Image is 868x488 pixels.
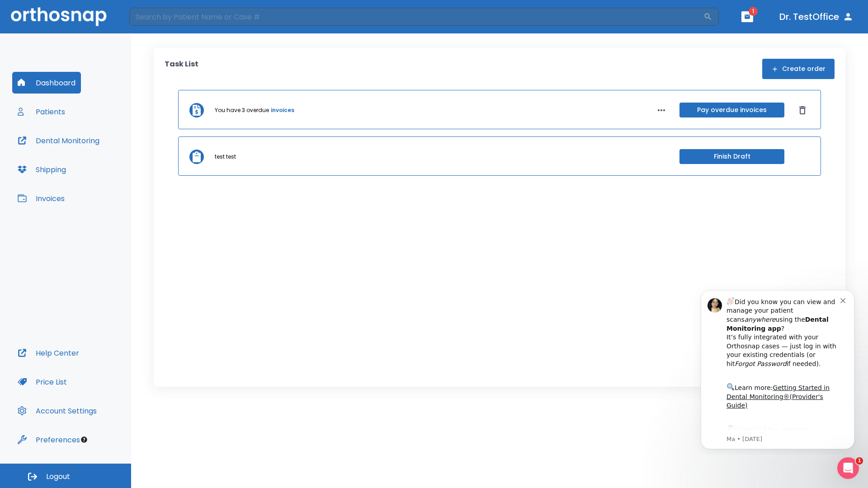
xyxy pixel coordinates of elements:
[776,9,857,25] button: Dr. TestOffice
[12,342,85,364] button: Help Center
[129,8,703,26] input: Search by Patient Name or Case #
[12,188,70,209] button: Invoices
[795,103,810,117] button: Dismiss
[80,436,88,444] div: Tooltip anchor
[12,72,81,94] button: Dashboard
[215,106,269,114] p: You have 3 overdue
[11,7,107,26] img: Orthosnap
[12,371,72,393] button: Price List
[165,59,198,79] p: Task List
[39,142,153,188] div: Download the app: | ​ Let us know if you need help getting started!
[12,101,71,122] button: Patients
[46,472,70,482] span: Logout
[39,153,153,161] p: Message from Ma, sent 7w ago
[762,59,835,79] button: Create order
[856,457,863,465] span: 1
[687,282,868,455] iframe: Intercom notifications message
[749,7,758,16] span: 1
[679,149,784,164] button: Finish Draft
[12,159,71,180] button: Shipping
[837,457,859,479] iframe: Intercom live chat
[271,106,294,114] a: invoices
[215,153,236,161] p: test test
[12,400,102,422] button: Account Settings
[12,130,105,151] button: Dental Monitoring
[12,429,85,450] button: Preferences
[39,144,120,160] a: App Store
[153,14,160,21] button: Dismiss notification
[679,103,784,117] button: Pay overdue invoices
